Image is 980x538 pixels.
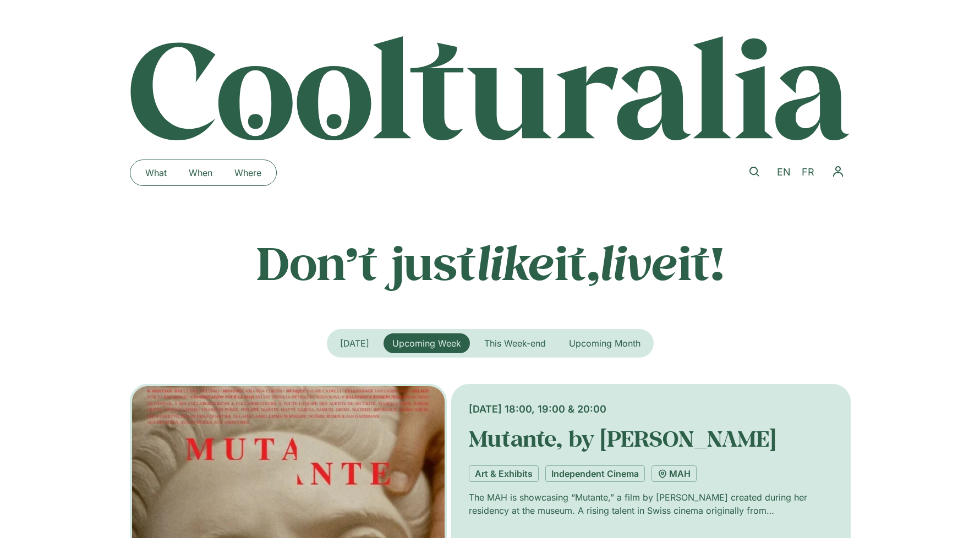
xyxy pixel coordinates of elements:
[469,424,776,453] a: Mutante, by [PERSON_NAME]
[569,338,640,349] span: Upcoming Month
[484,338,546,349] span: This Week-end
[134,164,272,182] nav: Menu
[134,164,178,182] a: What
[340,338,369,349] span: [DATE]
[392,338,461,349] span: Upcoming Week
[796,164,820,180] a: FR
[802,166,814,178] span: FR
[469,491,833,517] p: The MAH is showcasing “Mutante,” a film by [PERSON_NAME] created during her residency at the muse...
[223,164,272,182] a: Where
[178,164,223,182] a: When
[477,232,555,293] em: like
[600,232,678,293] em: live
[651,465,697,482] a: MAH
[469,402,833,416] div: [DATE] 18:00, 19:00 & 20:00
[771,164,796,180] a: EN
[825,159,851,184] nav: Menu
[545,465,645,482] a: Independent Cinema
[469,465,539,482] a: Art & Exhibits
[825,159,851,184] button: Menu Toggle
[777,166,791,178] span: EN
[130,235,851,290] p: Don’t just it, it!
